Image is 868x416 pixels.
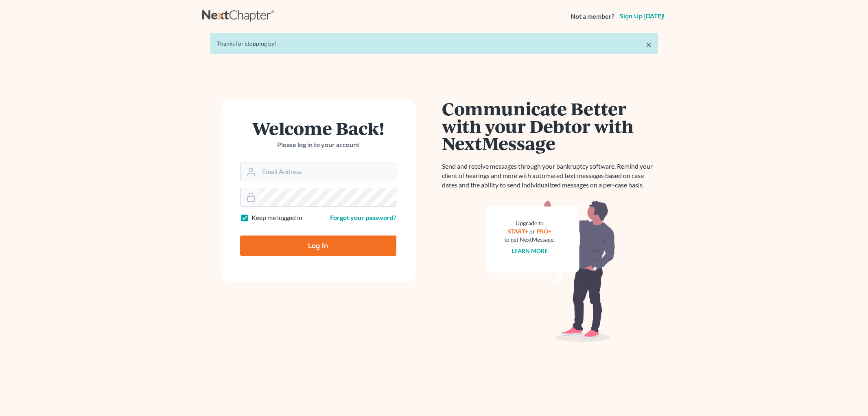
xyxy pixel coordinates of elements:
a: START+ [508,228,528,235]
input: Log In [240,236,396,256]
img: nextmessage_bg-59042aed3d76b12b5cd301f8e5b87938c9018125f34e5fa2b7a6b67550977c72.svg [485,200,615,342]
label: Keep me logged in [251,213,302,222]
a: Sign up [DATE]! [618,13,666,20]
a: PRO+ [536,228,551,235]
span: or [529,228,535,235]
p: Please log in to your account [240,140,396,150]
h1: Communicate Better with your Debtor with NextMessage [442,100,658,152]
a: Forgot your password? [330,214,396,221]
strong: Not a member? [571,12,614,21]
p: Send and receive messages through your bankruptcy software. Remind your client of hearings and mo... [442,162,658,190]
h1: Welcome Back! [240,119,396,137]
div: to get NextMessage. [505,236,555,244]
a: Learn more [512,247,548,254]
div: Upgrade to [505,219,555,227]
a: × [646,40,652,49]
div: Thanks for stopping by! [217,40,652,48]
input: Email Address [259,163,396,181]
